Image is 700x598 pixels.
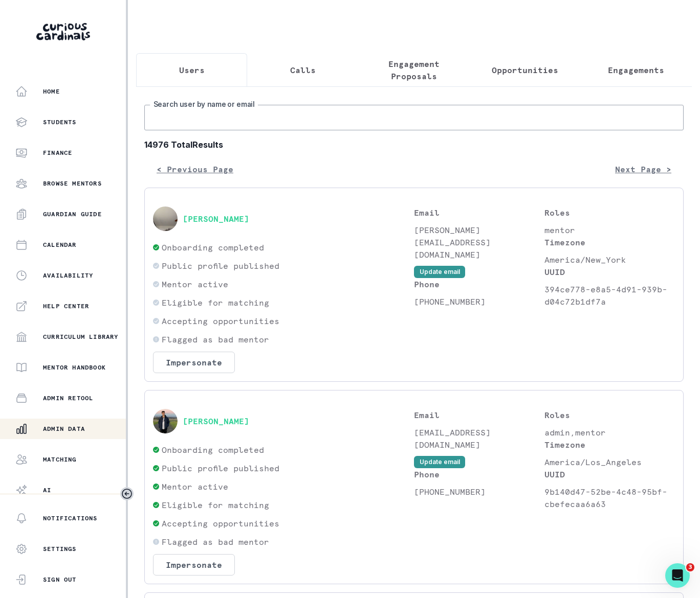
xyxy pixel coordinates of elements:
[544,409,675,421] p: Roles
[43,576,77,584] p: Sign Out
[43,545,77,553] p: Settings
[544,266,675,278] p: UUID
[665,563,690,588] iframe: Intercom live chat
[414,266,465,278] button: Update email
[43,486,51,494] p: AI
[162,517,279,530] p: Accepting opportunities
[686,563,694,571] span: 3
[144,159,246,179] button: < Previous Page
[162,536,269,548] p: Flagged as bad mentor
[544,224,675,236] p: mentor
[162,444,264,456] p: Onboarding completed
[544,236,675,248] p: Timezone
[414,426,544,451] p: [EMAIL_ADDRESS][DOMAIN_NAME]
[43,455,77,464] p: Matching
[414,468,544,480] p: Phone
[43,333,119,341] p: Curriculum Library
[162,278,228,290] p: Mentor active
[162,260,279,272] p: Public profile published
[43,87,60,96] p: Home
[544,283,675,308] p: 394ce778-e8a5-4d91-939b-d04c72b1df7a
[120,487,134,500] button: Toggle sidebar
[43,425,85,433] p: Admin Data
[43,210,102,218] p: Guardian Guide
[43,179,102,188] p: Browse Mentors
[414,486,544,498] p: [PHONE_NUMBER]
[162,499,269,511] p: Eligible for matching
[43,271,93,280] p: Availability
[544,456,675,468] p: America/Los_Angeles
[414,206,544,219] p: Email
[162,241,264,254] p: Onboarding completed
[414,409,544,421] p: Email
[43,149,72,157] p: Finance
[36,23,90,40] img: Curious Cardinals Logo
[414,224,544,261] p: [PERSON_NAME][EMAIL_ADDRESS][DOMAIN_NAME]
[183,214,249,224] button: [PERSON_NAME]
[544,254,675,266] p: America/New_York
[544,439,675,451] p: Timezone
[544,468,675,480] p: UUID
[144,139,684,151] b: 14976 Total Results
[414,456,465,468] button: Update email
[162,462,279,474] p: Public profile published
[414,278,544,290] p: Phone
[43,118,77,126] p: Students
[179,64,205,76] p: Users
[492,64,558,76] p: Opportunities
[162,315,279,327] p: Accepting opportunities
[43,302,89,310] p: Help Center
[153,352,235,373] button: Impersonate
[367,58,461,82] p: Engagement Proposals
[603,159,684,179] button: Next Page >
[290,64,316,76] p: Calls
[162,480,228,493] p: Mentor active
[544,206,675,219] p: Roles
[43,394,93,402] p: Admin Retool
[544,486,675,510] p: 9b140d47-52be-4c48-95bf-cbefecaa6a63
[43,363,106,372] p: Mentor Handbook
[162,333,269,346] p: Flagged as bad mentor
[414,295,544,308] p: [PHONE_NUMBER]
[43,514,98,522] p: Notifications
[608,64,664,76] p: Engagements
[162,296,269,309] p: Eligible for matching
[183,416,249,426] button: [PERSON_NAME]
[43,241,77,249] p: Calendar
[153,554,235,576] button: Impersonate
[544,426,675,439] p: admin,mentor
